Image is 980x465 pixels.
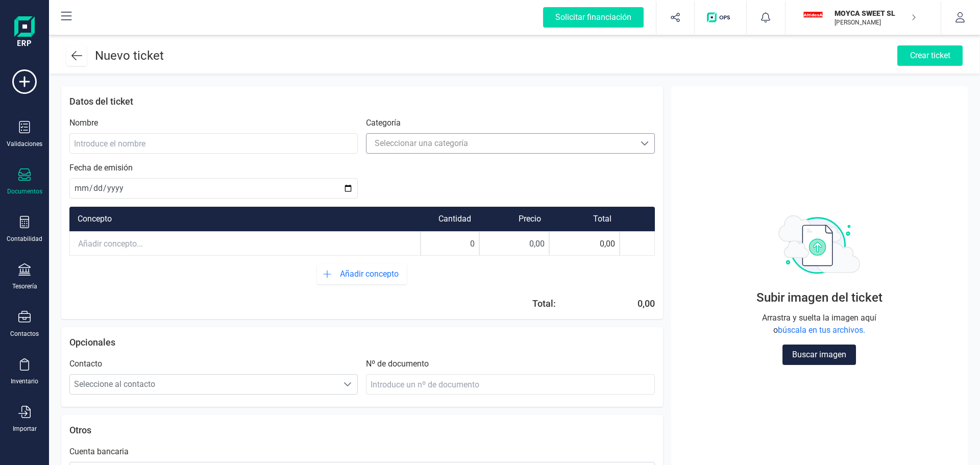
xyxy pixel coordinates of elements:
[69,162,133,174] p: Fecha de emisión
[340,268,403,280] span: Añadir concepto
[778,212,860,277] img: Bicolor.svg
[69,207,421,231] div: Concepto
[835,18,916,27] p: [PERSON_NAME]
[7,235,42,243] div: Contabilidad
[549,231,620,256] div: 0,00
[70,232,420,255] input: Añadir concepto...
[532,297,556,311] div: Total:
[479,207,550,231] div: Precio
[366,374,654,395] input: Introduce un nº de documento
[375,137,468,150] div: Seleccionar una categoría
[338,380,358,388] div: Seleccione al contacto
[706,289,933,306] p: Subir imagen del ticket
[633,297,655,311] div: 0,00
[69,117,98,129] p: Nombre
[7,140,42,148] div: Validaciones
[14,16,35,49] img: Logo Finanedi
[531,1,656,34] button: Solicitar financiación
[13,425,37,433] div: Importar
[69,94,655,109] p: Datos del ticket
[7,187,42,195] div: Documentos
[69,446,129,458] div: Cuenta bancaria
[421,207,479,231] div: Cantidad
[798,1,928,34] button: MOMOYCA SWEET SL[PERSON_NAME]
[835,8,916,18] p: MOYCA SWEET SL
[366,117,401,129] p: Categoría
[10,330,39,338] div: Contactos
[782,345,856,365] div: Buscar imagen
[762,312,876,336] p: Arrastra y suelta la imagen aquí o
[12,282,37,290] div: Tesorería
[69,358,102,370] p: Contacto
[802,6,824,29] img: MO
[69,335,655,350] p: Opcionales
[366,358,429,370] p: Nº de documento
[70,374,338,395] span: Seleccione al contacto
[95,48,164,63] span: Nuevo ticket
[11,377,38,385] div: Inventario
[549,207,620,231] div: Total
[778,325,865,335] span: búscala en tus archivos.
[897,45,963,66] div: Crear ticket
[69,423,655,437] p: Otros
[701,1,740,34] button: Logo de OPS
[707,12,734,22] img: Logo de OPS
[69,133,358,154] input: Introduce el nombre
[543,7,644,28] div: Solicitar financiación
